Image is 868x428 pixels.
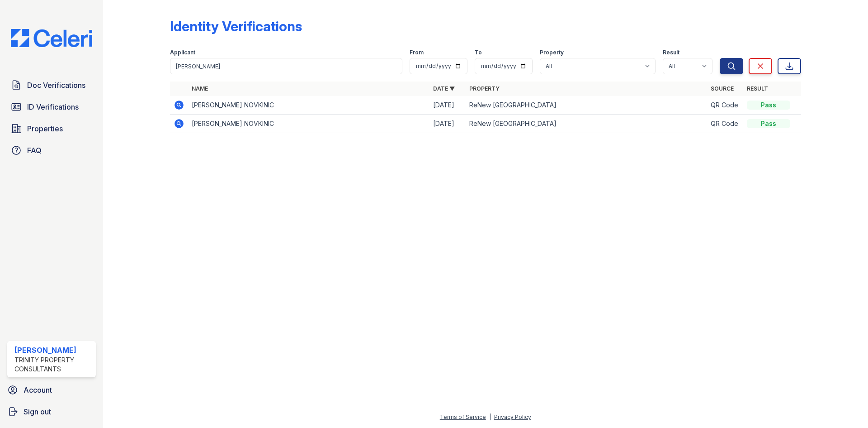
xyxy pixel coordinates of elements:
a: Result [747,85,768,92]
label: Property [540,49,564,56]
td: QR Code [707,96,743,115]
div: | [489,414,491,420]
td: QR Code [707,115,743,133]
span: FAQ [27,145,42,156]
img: CE_Logo_Blue-a8612792a0a2168367f1c8372b55b34899dd931a85d93a1a3d3e32e68fde9ad4.png [4,29,99,47]
div: Trinity Property Consultants [14,356,92,374]
a: FAQ [7,141,96,159]
span: Doc Verifications [27,80,85,91]
a: Date ▼ [433,85,455,92]
a: Doc Verifications [7,76,96,94]
td: [PERSON_NAME] NOVKINIC [188,96,429,115]
a: Privacy Policy [494,414,531,420]
span: Sign out [24,406,51,417]
label: Applicant [170,49,195,56]
label: From [410,49,424,56]
a: Terms of Service [440,414,486,420]
label: Result [663,49,679,56]
td: [DATE] [429,115,466,133]
a: Properties [7,120,96,138]
a: Property [469,85,500,92]
span: Account [24,385,52,395]
a: Account [4,381,99,399]
a: Source [711,85,734,92]
td: ReNew [GEOGRAPHIC_DATA] [466,96,707,115]
div: Pass [747,101,790,110]
td: ReNew [GEOGRAPHIC_DATA] [466,115,707,133]
div: Pass [747,119,790,128]
div: [PERSON_NAME] [14,345,92,356]
a: ID Verifications [7,98,96,116]
td: [DATE] [429,96,466,115]
span: Properties [27,123,63,134]
div: Identity Verifications [170,18,302,34]
span: ID Verifications [27,101,79,112]
a: Sign out [4,403,99,421]
td: [PERSON_NAME] NOVKINIC [188,115,429,133]
a: Name [192,85,208,92]
input: Search by name or phone number [170,58,402,74]
label: To [475,49,482,56]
